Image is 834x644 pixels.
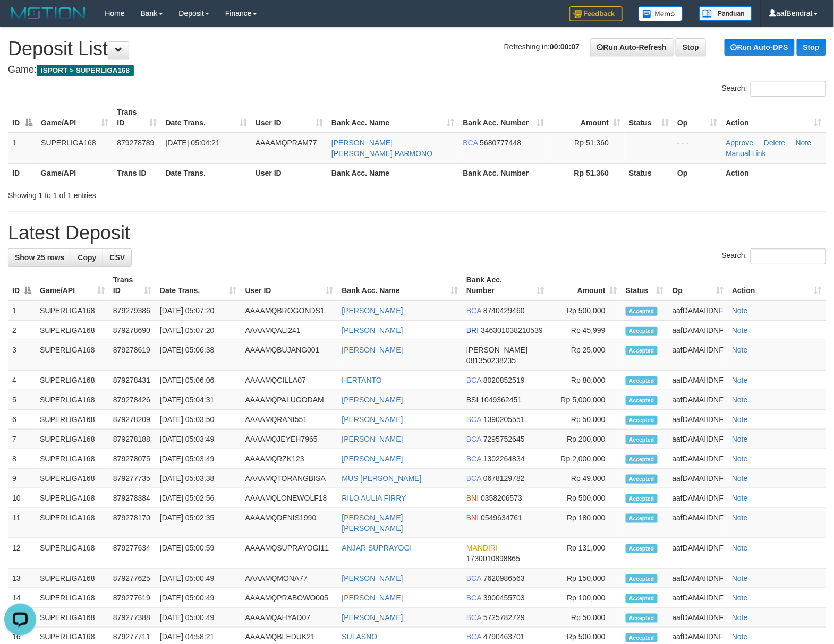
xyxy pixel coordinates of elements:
span: Accepted [626,346,658,355]
a: Run Auto-DPS [725,39,795,56]
a: Copy [71,248,103,267]
th: Status: activate to sort column ascending [625,102,673,133]
th: Op: activate to sort column ascending [673,102,721,133]
span: Copy 0549634761 to clipboard [481,513,522,522]
td: AAAAMQBUJANG001 [241,340,338,371]
td: SUPERLIGA168 [36,449,109,469]
th: ID [8,163,37,183]
span: BCA [466,454,481,463]
button: Open LiveChat chat widget [4,4,36,36]
a: Note [732,474,748,483]
td: 879278426 [109,390,156,410]
span: Accepted [626,416,658,425]
a: Note [732,613,748,622]
span: Copy 346301038210539 to clipboard [481,326,543,334]
span: Copy 1302264834 to clipboard [483,454,525,463]
a: RILO AULIA FIRRY [342,494,406,502]
a: [PERSON_NAME] [342,574,403,582]
a: Note [732,306,748,315]
td: 879278170 [109,508,156,538]
td: AAAAMQDENIS1990 [241,508,338,538]
td: 11 [8,508,36,538]
th: Status [625,163,673,183]
h1: Deposit List [8,38,826,59]
span: MANDIRI [466,544,498,552]
td: 13 [8,569,36,588]
td: aafDAMAIIDNF [668,508,728,538]
a: CSV [103,248,132,267]
span: BCA [466,306,481,315]
span: Accepted [626,544,658,553]
span: BNI [466,494,479,502]
td: AAAAMQCILLA07 [241,371,338,390]
a: [PERSON_NAME] [PERSON_NAME] PARMONO [331,139,432,158]
td: 879279386 [109,300,156,321]
span: 879278789 [117,139,154,147]
a: [PERSON_NAME] [342,594,403,602]
a: SULASNO [342,633,378,641]
td: SUPERLIGA168 [37,133,113,164]
td: Rp 50,000 [548,410,622,430]
td: Rp 500,000 [548,300,622,321]
td: aafDAMAIIDNF [668,449,728,469]
span: Copy 1390205551 to clipboard [483,415,525,424]
td: AAAAMQSUPRAYOGI11 [241,538,338,569]
img: MOTION_logo.png [8,5,89,21]
td: 879278690 [109,321,156,340]
th: Trans ID: activate to sort column ascending [109,270,156,300]
span: Accepted [626,614,658,623]
span: Copy 0678129782 to clipboard [483,474,525,483]
th: Amount: activate to sort column ascending [548,270,622,300]
span: Accepted [626,594,658,603]
td: [DATE] 05:04:31 [156,390,241,410]
td: 5 [8,390,36,410]
td: Rp 2,000,000 [548,449,622,469]
td: [DATE] 05:00:49 [156,588,241,608]
td: SUPERLIGA168 [36,300,109,321]
td: Rp 25,000 [548,340,622,371]
td: 14 [8,588,36,608]
td: AAAAMQRANI551 [241,410,338,430]
span: BCA [466,574,481,582]
th: ID: activate to sort column descending [8,270,36,300]
span: Accepted [626,307,658,316]
a: [PERSON_NAME] [342,346,403,354]
th: Game/API: activate to sort column ascending [37,102,113,133]
td: 879277619 [109,588,156,608]
span: Copy 7620986563 to clipboard [483,574,525,582]
td: Rp 5,000,000 [548,390,622,410]
th: User ID: activate to sort column ascending [251,102,327,133]
td: 879278188 [109,430,156,449]
span: BCA [466,415,481,424]
th: Date Trans.: activate to sort column ascending [161,102,251,133]
span: Accepted [626,435,658,444]
td: [DATE] 05:03:38 [156,469,241,488]
td: Rp 50,000 [548,608,622,628]
span: Accepted [626,376,658,385]
a: Note [732,454,748,463]
td: 3 [8,340,36,371]
td: 879278431 [109,371,156,390]
span: BSI [466,396,479,404]
td: SUPERLIGA168 [36,371,109,390]
td: Rp 100,000 [548,588,622,608]
a: [PERSON_NAME] [342,613,403,622]
span: Copy 5680777448 to clipboard [480,139,522,147]
th: Bank Acc. Name [327,163,458,183]
img: panduan.png [699,6,752,21]
td: SUPERLIGA168 [36,321,109,340]
td: 879277634 [109,538,156,569]
th: Status: activate to sort column ascending [622,270,668,300]
span: Accepted [626,396,658,405]
a: [PERSON_NAME] [342,454,403,463]
td: 4 [8,371,36,390]
th: Game/API [37,163,113,183]
span: BNI [466,513,479,522]
td: 10 [8,488,36,508]
span: Copy 5725782729 to clipboard [483,613,525,622]
span: Accepted [626,514,658,523]
span: Accepted [626,574,658,583]
a: Note [732,396,748,404]
span: Copy 081350238235 to clipboard [466,356,516,365]
td: Rp 45,999 [548,321,622,340]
